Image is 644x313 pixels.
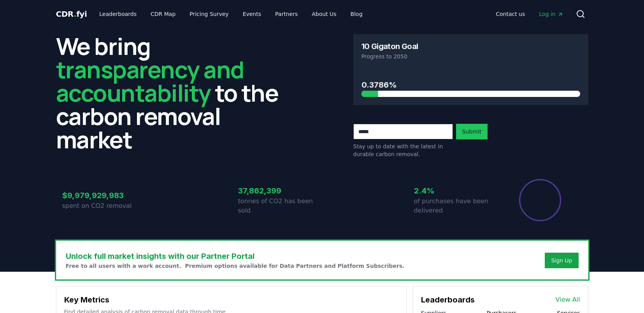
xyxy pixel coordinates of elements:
[237,7,267,21] a: Events
[353,142,453,158] p: Stay up to date with the latest in durable carbon removal.
[361,42,418,50] h3: 10 Gigaton Goal
[183,7,235,21] a: Pricing Survey
[539,10,563,18] span: Log in
[361,79,580,91] h3: 0.3786%
[344,7,369,21] a: Blog
[238,197,322,215] p: tonnes of CO2 has been sold
[66,250,405,262] h3: Unlock full market insights with our Partner Portal
[144,7,182,21] a: CDR Map
[64,294,398,306] h3: Key Metrics
[533,7,569,21] a: Log in
[490,7,569,21] nav: Main
[56,34,291,151] h2: We bring to the carbon removal market
[62,190,146,201] h3: $9,979,929,983
[305,7,342,21] a: About Us
[238,185,322,197] h3: 37,862,399
[518,178,562,222] div: Percentage of sales delivered
[361,53,580,60] p: Progress to 2050
[93,7,369,21] nav: Main
[66,262,405,270] p: Free to all users with a work account. Premium options available for Data Partners and Platform S...
[551,257,572,264] a: Sign Up
[56,9,87,19] a: CDR.fyi
[56,53,244,109] span: transparency and accountability
[456,124,488,139] button: Submit
[269,7,304,21] a: Partners
[545,253,578,268] button: Sign Up
[93,7,143,21] a: Leaderboards
[414,185,498,197] h3: 2.4%
[62,201,146,211] p: spent on CO2 removal
[56,9,87,19] span: CDR fyi
[74,9,76,19] span: .
[490,7,531,21] a: Contact us
[414,197,498,215] p: of purchases have been delivered
[421,294,475,306] h3: Leaderboards
[556,295,580,304] a: View All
